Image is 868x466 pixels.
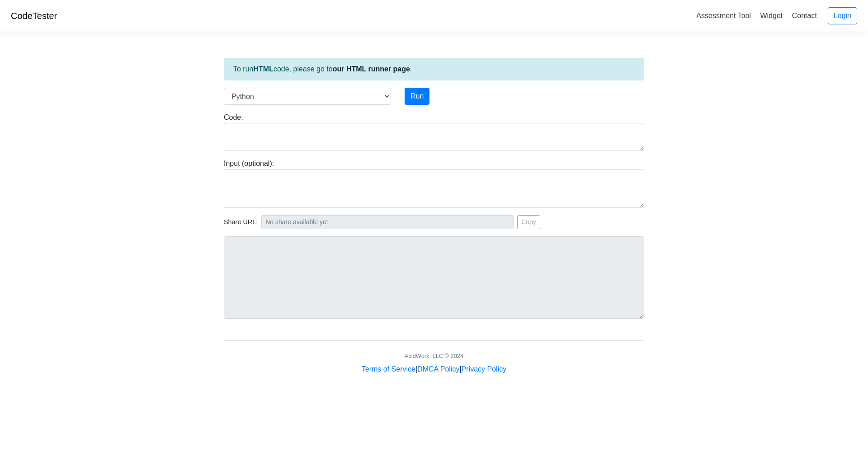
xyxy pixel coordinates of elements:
a: our HTML runner page [333,65,410,73]
strong: HTML [253,65,273,73]
a: CodeTester [11,11,57,21]
div: To run code, please go to . [224,58,644,80]
div: Input (optional): [217,158,651,208]
a: Privacy Policy [462,365,507,373]
div: | | [362,364,506,375]
div: Code: [217,112,651,151]
div: AcidWorx, LLC © 2024 [405,352,463,360]
a: Login [828,7,857,24]
a: Terms of Service [362,365,415,373]
button: Run [405,88,429,105]
input: No share available yet [261,215,514,229]
a: Widget [756,8,786,23]
a: Contact [788,8,821,23]
span: Share URL: [224,217,258,227]
button: Copy [517,215,540,229]
a: Assessment Tool [693,8,755,23]
a: DMCA Policy [417,365,459,373]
